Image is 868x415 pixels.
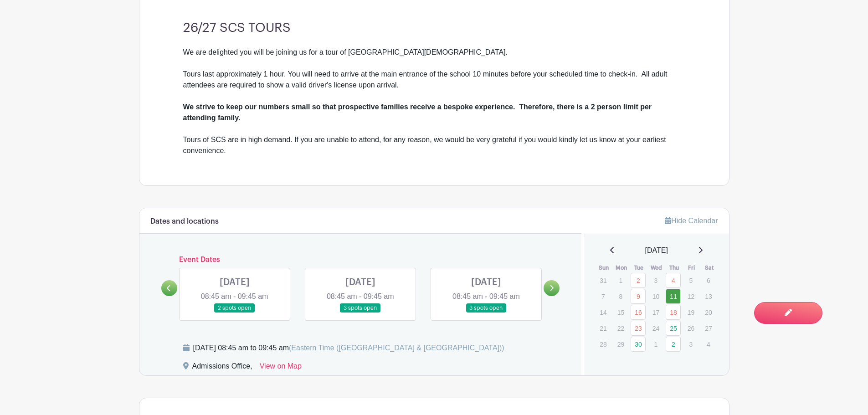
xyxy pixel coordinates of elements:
span: (Eastern Time ([GEOGRAPHIC_DATA] & [GEOGRAPHIC_DATA])) [289,344,504,352]
p: 29 [613,337,628,351]
p: 17 [648,305,663,319]
p: 10 [648,289,663,303]
h3: 26/27 SCS TOURS [183,20,685,36]
h6: Dates and locations [150,217,219,226]
p: 7 [596,289,611,303]
p: 21 [596,321,611,335]
a: 23 [631,321,646,336]
p: 31 [596,273,611,287]
p: 24 [648,321,663,335]
p: 19 [683,305,699,319]
a: View on Map [260,361,302,375]
p: 1 [613,273,628,287]
p: 27 [701,321,716,335]
div: Admissions Office, [192,361,252,375]
p: 20 [701,305,716,319]
p: 26 [683,321,699,335]
div: We are delighted you will be joining us for a tour of [GEOGRAPHIC_DATA][DEMOGRAPHIC_DATA]. Tours ... [183,47,685,156]
th: Sat [700,263,718,272]
a: Hide Calendar [665,217,718,225]
a: 30 [631,337,646,352]
p: 1 [648,337,663,351]
div: [DATE] 08:45 am to 09:45 am [193,343,504,354]
a: 16 [631,305,646,320]
p: 13 [701,289,716,303]
th: Tue [630,263,648,272]
h6: Event Dates [177,256,544,264]
p: 6 [701,273,716,287]
span: [DATE] [645,245,668,256]
p: 28 [596,337,611,351]
p: 3 [648,273,663,287]
strong: We strive to keep our numbers small so that prospective families receive a bespoke experience. Th... [183,103,652,122]
p: 8 [613,289,628,303]
p: 12 [683,289,699,303]
th: Wed [648,263,666,272]
a: 11 [666,289,681,304]
p: 14 [596,305,611,319]
a: 4 [666,273,681,288]
p: 3 [683,337,699,351]
p: 5 [683,273,699,287]
th: Fri [683,263,701,272]
th: Sun [595,263,613,272]
p: 15 [613,305,628,319]
p: 22 [613,321,628,335]
p: 4 [701,337,716,351]
a: 2 [666,337,681,352]
th: Mon [613,263,631,272]
a: 18 [666,305,681,320]
a: 9 [631,289,646,304]
a: 25 [666,321,681,336]
th: Thu [665,263,683,272]
a: 2 [631,273,646,288]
